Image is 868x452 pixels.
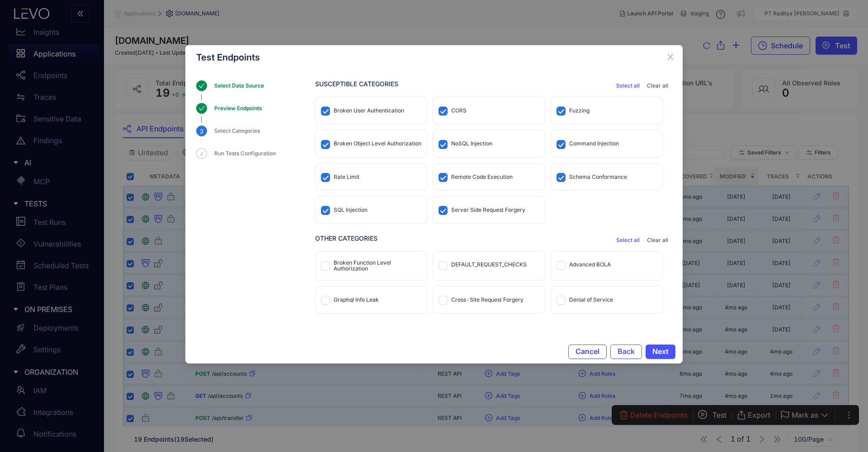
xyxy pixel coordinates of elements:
div: Command Injection [569,140,619,147]
div: Run Tests Configuration [214,148,281,159]
div: 3Select Categories [196,126,315,147]
div: Preview Endpoints [196,103,315,125]
button: Next [646,345,675,359]
span: Next [652,347,669,355]
button: Clear all [643,80,672,91]
div: NoSQL Injection [451,140,492,147]
button: Close [658,45,683,70]
button: Select all [613,235,643,246]
button: Clear all [643,235,672,246]
div: Select Data Source [214,80,269,91]
h3: Other Categories [315,235,377,242]
button: Back [610,345,642,359]
div: CORS [451,107,467,114]
div: Rate Limit [334,174,359,180]
div: Select Categories [214,126,265,136]
div: Server Side Request Forgery [451,207,525,213]
div: DEFAULT_REQUEST_CHECKS [451,261,527,268]
div: Cross-Site Request Forgery [451,297,524,303]
div: Remote Code Execution [451,174,513,180]
span: Clear all [647,83,668,89]
div: Test Endpoints [196,52,672,62]
h3: Susceptible Categories [315,80,398,88]
div: Graphql Info Leak [334,297,379,303]
span: Back [618,347,635,355]
div: Fuzzing [569,107,590,114]
div: SQL Injection [334,207,368,213]
span: check [198,83,205,89]
span: 4 [200,150,203,158]
span: Cancel [576,347,599,355]
span: Select all [616,237,640,243]
div: Broken User Authentication [334,107,404,114]
span: check [198,105,205,112]
span: close [666,53,675,61]
div: Broken Function Level Authorization [334,260,421,272]
button: Cancel [568,345,607,359]
span: Clear all [647,237,668,243]
div: Select Data Source [196,80,315,102]
span: Select all [616,83,640,89]
div: 4Run Tests Configuration [196,148,315,170]
div: Schema Conformance [569,174,627,180]
span: 3 [200,128,203,135]
button: Select all [613,80,643,91]
div: Broken Object Level Authorization [334,140,421,147]
div: Advanced BOLA [569,261,611,268]
div: Preview Endpoints [214,103,268,114]
div: Denial of Service [569,297,613,303]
